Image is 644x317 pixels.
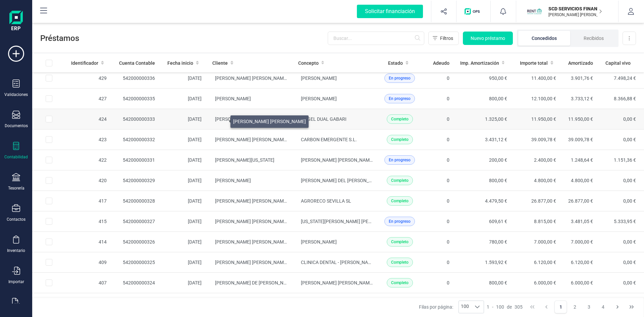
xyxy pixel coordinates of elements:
span: [PERSON_NAME][US_STATE] [215,157,274,163]
td: 0 [421,232,455,252]
div: Row Selected 05bb1b0f-50bf-4617-b756-e5d92ddd15b9 [46,279,52,286]
span: En progreso [389,96,411,102]
button: Page 1 [554,301,567,313]
td: [DATE] [160,89,207,109]
td: 6.600,00 € [513,293,561,314]
span: [PERSON_NAME] [PERSON_NAME] [215,137,288,142]
td: [DATE] [160,211,207,232]
td: 414 [66,232,112,252]
button: Previous Page [540,301,553,313]
span: [PERSON_NAME] DE [PERSON_NAME] [215,280,294,285]
td: 6.120,00 € [561,252,598,273]
span: Completo [391,116,409,122]
div: Row Selected 62d184b3-071b-4d7f-9b67-874fbbe0c852 [46,259,52,266]
span: Adeudo [433,60,449,66]
td: 0,00 € [598,129,644,150]
td: 0 [421,129,455,150]
td: 800,00 € [455,170,513,191]
td: 5.333,95 € [598,211,644,232]
button: First Page [526,301,539,313]
span: Identificador [71,60,98,66]
div: Row Selected a347ed32-0d61-497d-848e-a593aa0d5e54 [46,136,52,143]
td: 1.248,64 € [561,150,598,170]
td: 409 [66,252,112,273]
span: [PERSON_NAME] [PERSON_NAME] [215,260,288,265]
td: 1.325,00 € [455,109,513,129]
td: 542000000326 [112,232,160,252]
td: 200,00 € [455,150,513,170]
td: 1.151,36 € [598,150,644,170]
button: Page 4 [597,301,609,313]
td: [DATE] [160,293,207,314]
span: [PERSON_NAME] [PERSON_NAME] [215,75,288,81]
span: Imp. Amortización [460,60,499,66]
div: Row Selected 8d1bd426-015f-46ad-8563-2b6199680617 [46,198,52,204]
span: [PERSON_NAME] [PERSON_NAME] SL [215,198,294,204]
button: SCSCD SERVICIOS FINANCIEROS SL[PERSON_NAME] [PERSON_NAME] VOZMEDIANO [PERSON_NAME] [524,1,610,22]
td: 417 [66,191,112,211]
td: 0 [421,109,455,129]
span: [PERSON_NAME] [PERSON_NAME] [301,280,374,285]
td: [DATE] [160,109,207,129]
div: Row Selected 1ffcc343-a5b1-41a1-a63a-d16213a6222a [46,239,52,245]
span: En progreso [389,157,411,163]
span: [PERSON_NAME] [PERSON_NAME] Y [PERSON_NAME] [PERSON_NAME] [301,157,451,163]
span: Filtros [440,35,453,42]
td: 7.000,00 € [561,232,598,252]
td: 3.901,76 € [561,68,598,89]
span: ANGEL DUAL GABARI [301,116,346,122]
div: Filas por página: [419,301,484,313]
button: Next Page [611,301,624,313]
td: 0 [421,273,455,293]
span: [PERSON_NAME] [301,96,337,101]
td: 800,00 € [455,273,513,293]
td: 6.000,00 € [513,273,561,293]
td: 0,00 € [598,232,644,252]
td: 3.481,05 € [561,211,598,232]
td: [DATE] [160,68,207,89]
td: 542000000333 [112,109,160,129]
td: 424 [66,109,112,129]
td: 542000000328 [112,191,160,211]
span: Préstamos [40,33,328,44]
img: Logo Finanedi [9,11,23,32]
span: Amortizado [568,60,593,66]
span: [PERSON_NAME] [PERSON_NAME] [215,116,288,122]
li: Concedidos [518,31,570,46]
td: 4.800,00 € [513,170,561,191]
button: Filtros [428,32,459,45]
td: 1.593,92 € [455,252,513,273]
td: 550,00 € [455,293,513,314]
div: Contactos [7,217,25,222]
td: 0 [421,150,455,170]
td: [DATE] [160,191,207,211]
div: Inventario [7,248,25,253]
button: Page 3 [583,301,595,313]
td: 39.009,78 € [513,129,561,150]
td: 0 [421,89,455,109]
span: CARBON EMERGENTE S.L. [301,137,357,142]
span: CLINICA DENTAL - [PERSON_NAME] [PERSON_NAME] [PERSON_NAME] [301,260,450,265]
div: Solicitar financiación [357,5,423,18]
td: [DATE] [160,232,207,252]
td: 0 [421,170,455,191]
p: [PERSON_NAME] [PERSON_NAME] VOZMEDIANO [PERSON_NAME] [548,12,602,17]
span: [PERSON_NAME] [301,75,337,81]
td: [DATE] [160,150,207,170]
span: 305 [515,304,523,310]
td: 423 [66,129,112,150]
span: [PERSON_NAME] [215,178,251,183]
span: [PERSON_NAME] [PERSON_NAME] [PERSON_NAME] [215,219,325,224]
td: 780,00 € [455,232,513,252]
td: [DATE] [160,170,207,191]
td: 429 [66,68,112,89]
td: 11.950,00 € [513,109,561,129]
span: Estado [388,60,403,66]
button: Page 2 [569,301,581,313]
span: 100 [459,301,471,313]
img: SC [527,4,542,19]
div: Validaciones [4,92,28,97]
span: Completo [391,198,409,204]
span: [PERSON_NAME] [301,239,337,245]
span: Cuenta Contable [119,60,155,66]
